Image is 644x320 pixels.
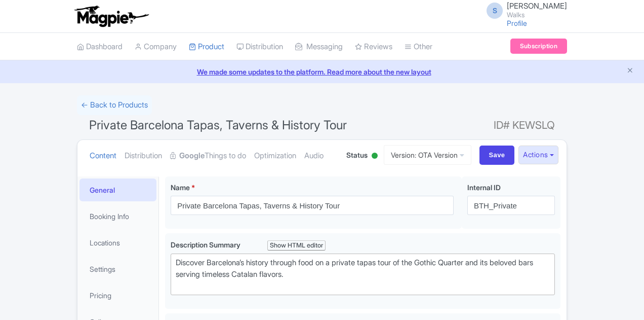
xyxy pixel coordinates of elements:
a: General [79,179,156,201]
a: Version: OTA Version [384,145,471,165]
a: S [PERSON_NAME] Walks [480,2,567,18]
a: Locations [79,231,156,254]
a: Dashboard [77,33,123,61]
button: Actions [518,146,558,164]
span: ID# KEWSLQ [494,115,555,135]
a: Subscription [510,39,567,54]
a: Distribution [125,140,162,172]
span: Name [171,183,190,192]
span: [PERSON_NAME] [507,1,567,11]
a: Product [189,33,224,61]
a: Reviews [355,33,392,61]
input: Save [479,146,515,165]
a: Profile [507,19,527,27]
small: Walks [507,12,567,18]
strong: Google [179,150,205,162]
a: Content [90,140,116,172]
a: Messaging [295,33,343,61]
a: Other [405,33,432,61]
span: Description Summary [171,240,242,249]
span: S [487,3,503,19]
a: Settings [79,258,156,280]
a: Distribution [236,33,283,61]
span: Private Barcelona Tapas, Taverns & History Tour [89,118,347,132]
a: GoogleThings to do [170,140,246,172]
a: ← Back to Products [77,95,152,115]
a: Company [135,33,177,61]
a: Audio [304,140,324,172]
img: logo-ab69f6fb50320c5b225c76a69d11143b.png [72,5,150,27]
a: Optimization [254,140,296,172]
a: Pricing [79,284,156,307]
span: Status [346,150,368,160]
div: Discover Barcelona’s history through food on a private tapas tour of the Gothic Quarter and its b... [176,257,550,292]
span: Internal ID [467,183,501,192]
a: We made some updates to the platform. Read more about the new layout [6,66,638,77]
a: Booking Info [79,205,156,228]
button: Close announcement [626,65,634,77]
div: Show HTML editor [267,240,326,251]
div: Active [370,149,380,164]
